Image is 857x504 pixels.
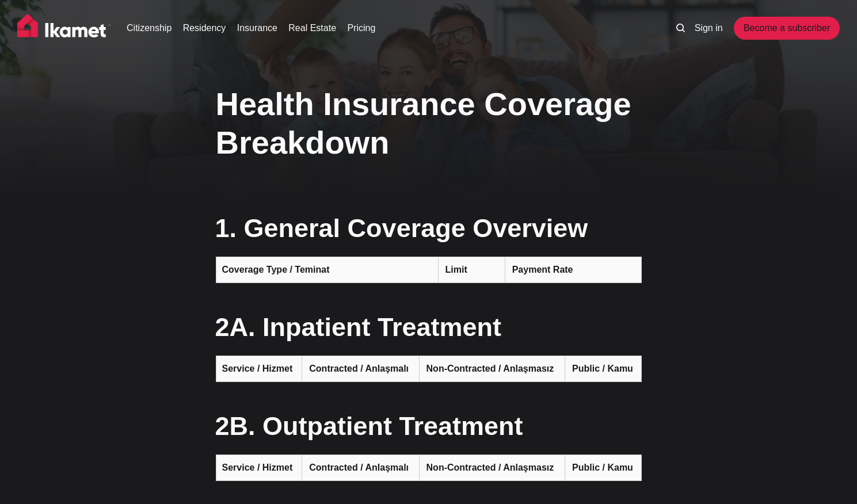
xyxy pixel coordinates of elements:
[419,455,565,481] th: Non-Contracted / Anlaşmasız
[215,309,641,345] h2: 2A. Inpatient Treatment
[695,21,723,35] a: Sign in
[216,356,302,382] th: Service / Hizmet
[216,257,438,283] th: Coverage Type / Teminat
[183,21,226,35] a: Residency
[505,257,641,283] th: Payment Rate
[419,356,565,382] th: Non-Contracted / Anlaşmasız
[734,17,840,40] a: Become a subscriber
[347,21,375,35] a: Pricing
[216,455,302,481] th: Service / Hizmet
[302,455,419,481] th: Contracted / Anlaşmalı
[302,356,419,382] th: Contracted / Anlaşmalı
[438,257,505,283] th: Limit
[17,14,112,43] img: Ikamet home
[288,21,336,35] a: Real Estate
[215,210,641,246] h2: 1. General Coverage Overview
[565,455,641,481] th: Public / Kamu
[127,21,172,35] a: Citizenship
[216,85,642,162] h1: Health Insurance Coverage Breakdown
[237,21,277,35] a: Insurance
[565,356,641,382] th: Public / Kamu
[215,408,641,444] h2: 2B. Outpatient Treatment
